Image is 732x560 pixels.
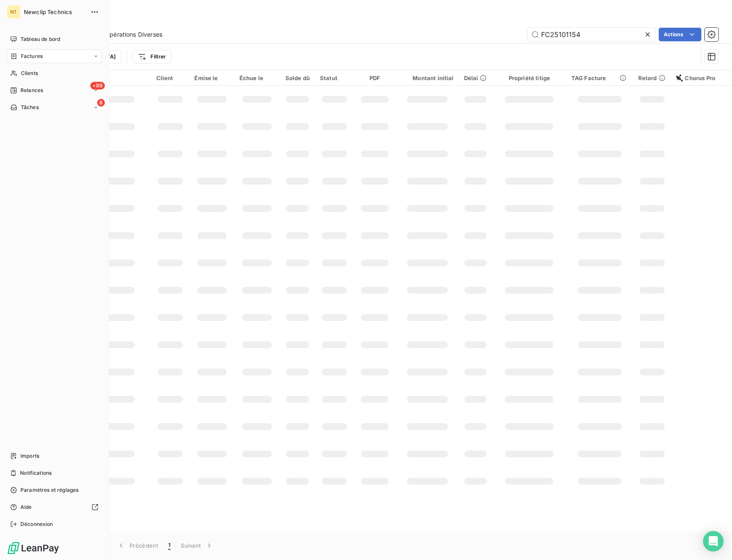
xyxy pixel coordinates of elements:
a: Aide [7,500,102,514]
span: Notifications [20,469,52,477]
button: Actions [659,28,701,41]
span: 8 [97,99,105,107]
div: NT [7,5,20,19]
span: Tableau de bord [20,35,60,43]
span: Factures [21,52,43,60]
div: Échue le [239,75,274,81]
div: Émise le [194,75,229,81]
div: Retard [638,75,666,81]
button: Suivant [176,537,219,554]
span: Imports [20,452,39,460]
span: Relances [20,87,43,94]
div: Open Intercom Messenger [703,531,723,551]
span: Tâches [21,104,39,111]
span: 1 [168,541,170,550]
div: Chorus Pro [676,75,727,81]
span: Aide [20,503,32,511]
div: Propriété litige [498,75,561,81]
div: Montant initial [401,75,453,81]
span: Clients [21,69,38,77]
button: Filtrer [132,50,171,64]
div: Délai [464,75,487,81]
button: Précédent [112,537,163,554]
span: +99 [90,82,105,89]
span: Paramètres et réglages [20,486,78,494]
div: Solde dû [285,75,310,81]
img: Logo LeanPay [7,541,60,555]
input: Rechercher [527,28,655,41]
div: Client [156,75,184,81]
div: Statut [320,75,349,81]
span: Opérations Diverses [105,30,162,39]
button: 1 [163,537,176,554]
div: TAG Facture [571,75,628,81]
div: PDF [359,75,391,81]
span: Déconnexion [20,520,53,528]
span: Newclip Technics [24,9,85,15]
